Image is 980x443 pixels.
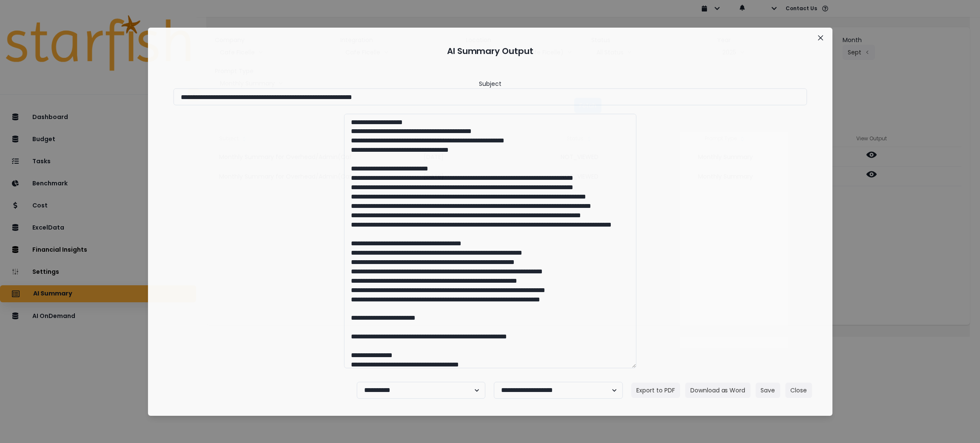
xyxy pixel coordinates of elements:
button: Download as Word [685,383,750,398]
header: AI Summary Output [158,38,822,64]
button: Save [755,383,780,398]
button: Close [785,383,812,398]
button: Close [814,31,827,45]
header: Subject [479,79,501,88]
button: Export to PDF [631,383,680,398]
